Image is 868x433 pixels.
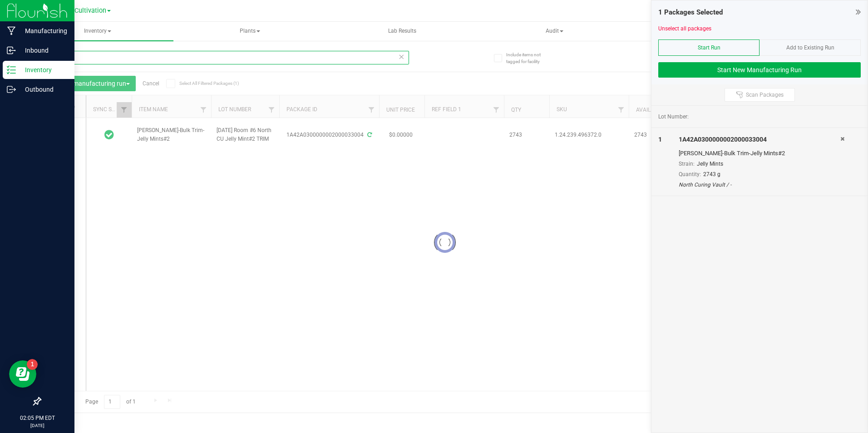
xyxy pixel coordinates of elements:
p: [DATE] [4,422,70,429]
div: [PERSON_NAME]-Bulk Trim-Jelly Mints#2 [679,149,841,158]
a: Plants [174,22,326,41]
span: Start Run [698,44,720,51]
p: 02:05 PM EDT [4,414,70,422]
span: Plants [175,22,325,40]
button: Scan Packages [725,88,795,102]
span: 2743 g [703,171,720,177]
p: Manufacturing [16,25,70,36]
inline-svg: Inventory [7,65,16,74]
a: Audit [479,22,631,41]
span: Lab Results [376,27,429,35]
span: Add to Existing Run [786,44,834,51]
a: Inventory Counts [631,22,783,41]
p: Inventory [16,64,70,75]
span: Strain: [679,161,695,167]
inline-svg: Manufacturing [7,26,16,35]
span: Scan Packages [746,91,784,98]
span: 1 [658,136,662,143]
inline-svg: Inbound [7,46,16,55]
span: Lot Number: [658,113,689,121]
iframe: Resource center unread badge [27,359,38,370]
span: Quantity: [679,171,701,177]
span: Cultivation [74,7,106,15]
div: 1A42A0300000002000033004 [679,135,841,144]
div: North Curing Vault / - [679,181,841,189]
p: Outbound [16,84,70,95]
p: Inbound [16,45,70,56]
a: Unselect all packages [658,25,711,32]
a: Lab Results [326,22,478,41]
span: Audit [479,22,630,40]
button: Start New Manufacturing Run [658,62,861,78]
iframe: Resource center [9,360,36,388]
span: Jelly Mints [697,161,723,167]
span: Include items not tagged for facility [506,51,552,65]
span: Clear [399,51,405,63]
a: Inventory [22,22,173,41]
inline-svg: Outbound [7,85,16,94]
input: Search Package ID, Item Name, SKU, Lot or Part Number... [40,51,409,64]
